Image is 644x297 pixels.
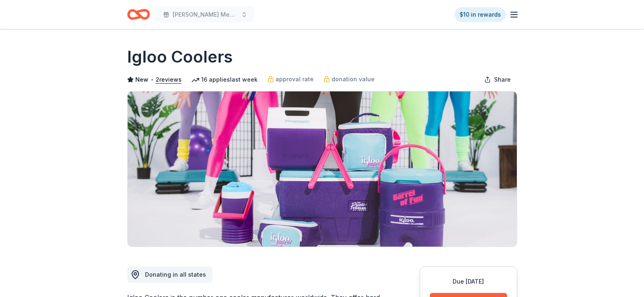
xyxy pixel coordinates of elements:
div: 16 applies last week [191,75,258,85]
a: $10 in rewards [455,7,506,22]
span: approval rate [275,74,314,84]
button: 2reviews [156,75,182,85]
button: [PERSON_NAME] Memorial Golf Tournament [156,7,254,23]
span: • [150,76,153,83]
h1: Igloo Coolers [127,46,233,68]
span: Donating in all states [145,271,206,278]
a: donation value [323,74,375,84]
div: Due [DATE] [430,277,507,286]
a: Home [127,5,150,24]
span: [PERSON_NAME] Memorial Golf Tournament [173,10,238,20]
button: Share [478,72,517,88]
a: approval rate [267,74,314,84]
span: donation value [332,74,375,84]
img: Image for Igloo Coolers [128,91,517,247]
span: Share [494,75,511,85]
span: New [135,75,148,85]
